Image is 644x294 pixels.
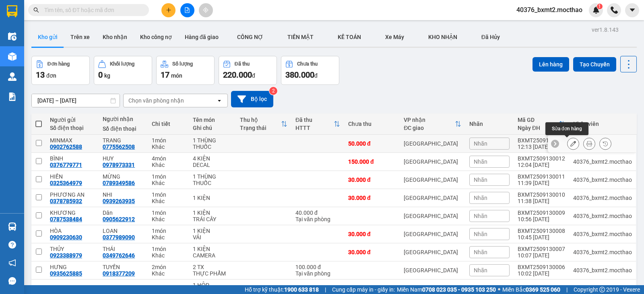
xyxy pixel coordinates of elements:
div: 40376_bxmt2.mocthao [573,249,632,255]
div: 0787538484 [50,216,82,222]
span: Nhãn [474,140,487,147]
div: LOAN [103,228,144,234]
div: 1 món [152,191,184,198]
div: 1 món [152,228,184,234]
div: 1 KIỆN [193,246,232,252]
div: SA [50,285,95,292]
span: Nhãn [474,267,487,273]
button: Kho công nợ [134,27,178,47]
span: Nhãn [474,177,487,183]
span: Hỗ trợ kỹ thuật: [245,285,319,294]
span: plus [166,7,171,13]
div: Chưa thu [348,121,396,127]
span: 17 [161,70,169,80]
div: Thu hộ [240,117,281,123]
div: [GEOGRAPHIC_DATA] [404,231,461,237]
div: 0376779771 [7,44,71,56]
span: KẾ TOÁN [338,34,361,40]
span: CÔNG NỢ [237,34,263,40]
div: 1 món [152,285,184,292]
div: MỪNG [103,173,144,180]
div: VP nhận [404,117,455,123]
div: 0378785932 [50,198,82,204]
div: 1 món [152,246,184,252]
span: | [325,285,326,294]
span: 220.000 [223,70,252,80]
div: 0325364979 [50,180,82,186]
div: ĐC giao [404,125,455,131]
div: 0918377209 [103,270,135,277]
div: Khác [152,144,184,150]
div: Khác [152,252,184,259]
div: Dân [103,210,144,216]
span: kg [104,72,110,79]
div: THỦY [50,246,95,252]
div: Đã thu [295,117,334,123]
div: Khác [152,216,184,222]
div: Ghi chú [193,125,232,131]
div: Khác [152,270,184,277]
div: [GEOGRAPHIC_DATA] [404,213,461,219]
button: Số lượng17món [156,56,215,85]
div: THỰC PHẨM [193,270,232,277]
div: Sửa đơn hàng [545,122,588,135]
button: Bộ lọc [231,91,273,107]
div: THÁI [103,246,144,252]
span: Đã Hủy [481,34,500,40]
div: 40376_bxmt2.mocthao [573,177,632,183]
button: aim [199,3,213,17]
span: ⚪️ [498,288,500,291]
button: Trên xe [64,27,96,47]
div: BXMT2509130012 [518,155,565,162]
button: Chưa thu380.000đ [281,56,339,85]
div: [GEOGRAPHIC_DATA] [404,140,461,147]
th: Toggle SortBy [236,113,291,135]
div: Tại văn phòng [295,216,340,222]
svg: open [216,97,223,104]
div: BXMT2509130008 [518,228,565,234]
div: 1 KIỆN [193,210,232,216]
div: 40376_bxmt2.mocthao [573,231,632,237]
th: Toggle SortBy [291,113,344,135]
sup: 2 [269,87,277,95]
img: warehouse-icon [8,222,17,231]
div: 40376_bxmt2.mocthao [573,267,632,273]
span: file-add [184,7,190,13]
span: đ [252,72,255,79]
div: 0909230630 [50,234,82,241]
img: logo-vxr [7,5,17,17]
img: warehouse-icon [8,72,17,81]
div: VẢI [193,234,232,241]
div: Nhãn [469,121,510,127]
div: 40376_bxmt2.mocthao [573,195,632,201]
div: 4 món [152,155,184,162]
div: 0923388979 [50,252,82,259]
span: Nhãn [474,158,487,165]
button: file-add [180,3,194,17]
div: [GEOGRAPHIC_DATA] [404,195,461,201]
span: 380.000 [285,70,314,80]
button: Đã thu220.000đ [219,56,277,85]
div: 1 THÙNG [193,137,232,144]
div: TUYẾN [103,264,144,270]
div: Mã GD [518,117,559,123]
div: BÌNH [50,155,95,162]
div: BXMT2509130005 [518,285,565,292]
div: 1 món [152,210,184,216]
th: Toggle SortBy [514,113,569,135]
div: KHƯƠNG [50,210,95,216]
div: Chi tiết [152,121,184,127]
div: Khác [152,162,184,168]
div: [GEOGRAPHIC_DATA] [77,7,159,25]
strong: 0708 023 035 - 0935 103 250 [422,286,496,293]
div: 30.000 đ [348,231,396,237]
div: 30.000 đ [348,195,396,201]
div: TRÁI CÂY [193,216,232,222]
div: 12:13 [DATE] [518,144,565,150]
div: 1 KIỆN [193,228,232,234]
div: 1 món [152,173,184,180]
div: 11:39 [DATE] [518,180,565,186]
div: Người gửi [50,117,95,123]
span: caret-down [629,6,636,14]
div: Chọn văn phòng nhận [128,97,184,105]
